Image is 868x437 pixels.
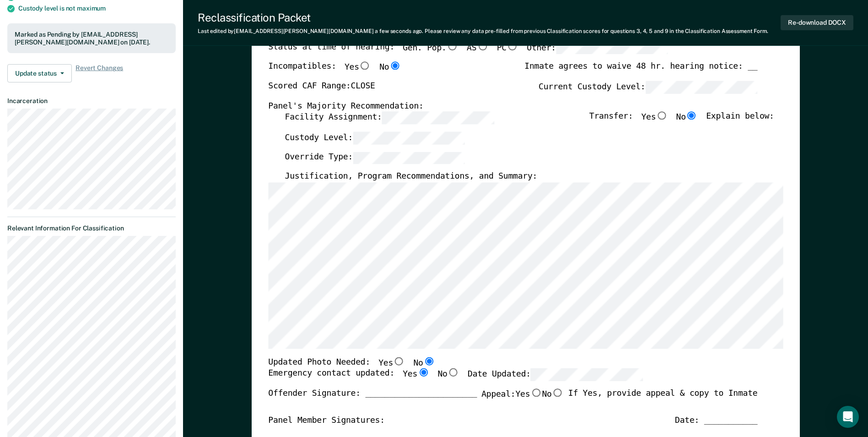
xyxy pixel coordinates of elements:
div: Last edited by [EMAIL_ADDRESS][PERSON_NAME][DOMAIN_NAME] . Please review any data pre-filled from... [198,28,768,34]
span: Revert Changes [75,64,123,82]
div: Offender Signature: _______________________ If Yes, provide appeal & copy to Inmate [268,389,757,415]
input: Custody Level: [353,132,465,144]
label: Custody Level: [285,132,465,144]
input: Current Custody Level: [645,81,757,93]
div: Updated Photo Needed: [268,357,435,369]
input: Override Type: [353,152,465,164]
label: Current Custody Level: [539,81,757,93]
label: Facility Assignment: [285,112,494,124]
input: Yes [417,369,429,377]
div: Panel's Majority Recommendation: [268,101,757,112]
label: AS [467,42,488,55]
div: Marked as Pending by [EMAIL_ADDRESS][PERSON_NAME][DOMAIN_NAME] on [DATE]. [15,31,168,46]
label: No [437,369,459,381]
input: Yes [359,62,371,70]
label: No [676,112,697,124]
dt: Relevant Information For Classification [7,224,176,232]
div: Date: ___________ [675,415,757,426]
label: No [542,389,563,401]
label: No [379,62,401,74]
input: Gen. Pop. [446,42,458,50]
input: No [447,369,459,377]
label: Date Updated: [468,369,643,381]
div: Open Intercom Messenger [837,406,859,428]
div: Emergency contact updated: [268,369,643,389]
input: No [551,389,563,397]
label: Other: [527,42,668,55]
label: Yes [403,369,429,381]
label: Yes [641,112,668,124]
div: Status at time of hearing: [268,42,668,62]
label: Yes [378,357,405,369]
button: Update status [7,64,72,82]
input: AS [476,42,488,50]
label: Gen. Pop. [403,42,458,55]
div: Panel Member Signatures: [268,415,385,426]
label: No [413,357,435,369]
div: Custody level is not [18,5,176,12]
label: Yes [345,62,371,74]
input: No [423,357,435,365]
label: Override Type: [285,152,465,164]
input: Date Updated: [531,369,643,381]
input: No [686,112,698,120]
label: Scored CAF Range: CLOSE [268,81,375,93]
input: Yes [530,389,542,397]
label: Justification, Program Recommendations, and Summary: [285,172,537,183]
input: PC [507,42,518,50]
input: Yes [656,112,668,120]
dt: Incarceration [7,97,176,105]
label: Yes [515,389,542,401]
input: Facility Assignment: [382,112,494,124]
span: a few seconds ago [375,28,422,34]
input: Other: [556,42,668,55]
input: No [389,62,401,70]
span: maximum [77,5,106,12]
label: PC [496,42,518,55]
div: Incompatibles: [268,62,401,81]
div: Reclassification Packet [198,11,768,24]
div: Inmate agrees to waive 48 hr. hearing notice: __ [524,62,757,81]
div: Transfer: Explain below: [589,112,774,132]
input: Yes [393,357,405,365]
label: Appeal: [481,389,564,408]
button: Re-download DOCX [781,15,853,30]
